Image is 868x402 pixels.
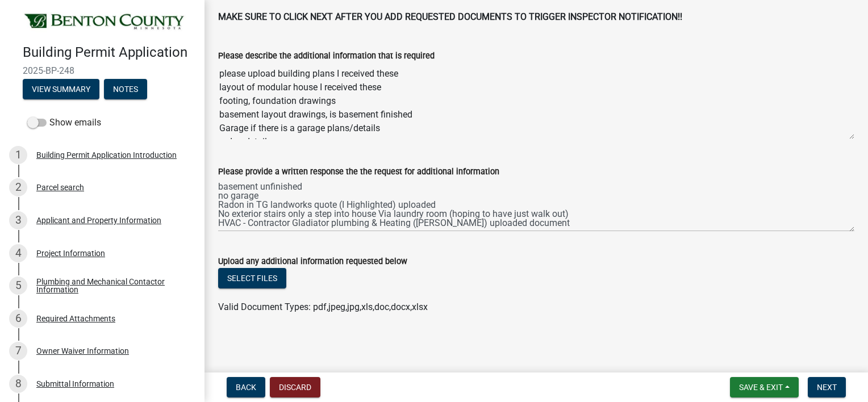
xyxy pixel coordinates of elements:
[227,377,265,397] button: Back
[9,211,27,229] div: 3
[104,85,147,94] wm-modal-confirm: Notes
[739,383,783,392] span: Save & Exit
[36,216,161,224] div: Applicant and Property Information
[9,309,27,328] div: 6
[236,383,256,392] span: Back
[23,65,182,76] span: 2025-BP-248
[9,375,27,393] div: 8
[218,52,435,60] label: Please describe the additional information that is required
[218,11,682,22] strong: MAKE SURE TO CLICK NEXT AFTER YOU ADD REQUESTED DOCUMENTS TO TRIGGER INSPECTOR NOTIFICATION!!
[218,258,407,266] label: Upload any additional information requested below
[218,268,286,288] button: Select files
[817,383,837,392] span: Next
[9,342,27,360] div: 7
[23,12,186,32] img: Benton County, Minnesota
[23,85,99,94] wm-modal-confirm: Summary
[808,377,846,397] button: Next
[36,278,186,294] div: Plumbing and Mechanical Contactor Information
[104,79,147,99] button: Notes
[218,168,499,176] label: Please provide a written response the the request for additional information
[9,146,27,164] div: 1
[36,347,129,355] div: Owner Waiver Information
[23,79,99,99] button: View Summary
[9,178,27,196] div: 2
[9,277,27,295] div: 5
[9,244,27,262] div: 4
[730,377,799,397] button: Save & Exit
[23,44,195,61] h4: Building Permit Application
[27,116,101,129] label: Show emails
[36,380,114,388] div: Submittal Information
[36,315,115,323] div: Required Attachments
[218,301,428,312] span: Valid Document Types: pdf,jpeg,jpg,xls,doc,docx,xlsx
[218,62,854,140] textarea: please upload building plans I received these layout of modular house I received these footing, f...
[36,183,84,191] div: Parcel search
[36,249,105,257] div: Project Information
[270,377,320,397] button: Discard
[36,151,177,159] div: Building Permit Application Introduction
